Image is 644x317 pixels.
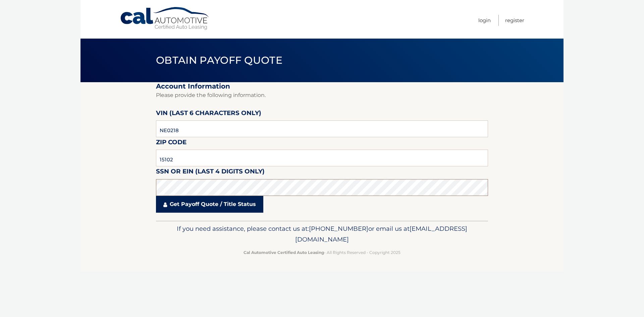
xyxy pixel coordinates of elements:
a: Login [478,15,491,26]
label: VIN (last 6 characters only) [156,108,261,120]
span: Obtain Payoff Quote [156,54,282,66]
p: If you need assistance, please contact us at: or email us at [160,223,484,245]
strong: Cal Automotive Certified Auto Leasing [244,250,324,255]
label: Zip Code [156,137,186,150]
a: Get Payoff Quote / Title Status [156,196,263,213]
p: Please provide the following information. [156,91,488,100]
a: Cal Automotive [120,7,210,31]
p: - All Rights Reserved - Copyright 2025 [160,249,484,256]
h2: Account Information [156,82,488,91]
span: [PHONE_NUMBER] [309,225,368,232]
label: SSN or EIN (last 4 digits only) [156,166,265,179]
a: Register [505,15,524,26]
